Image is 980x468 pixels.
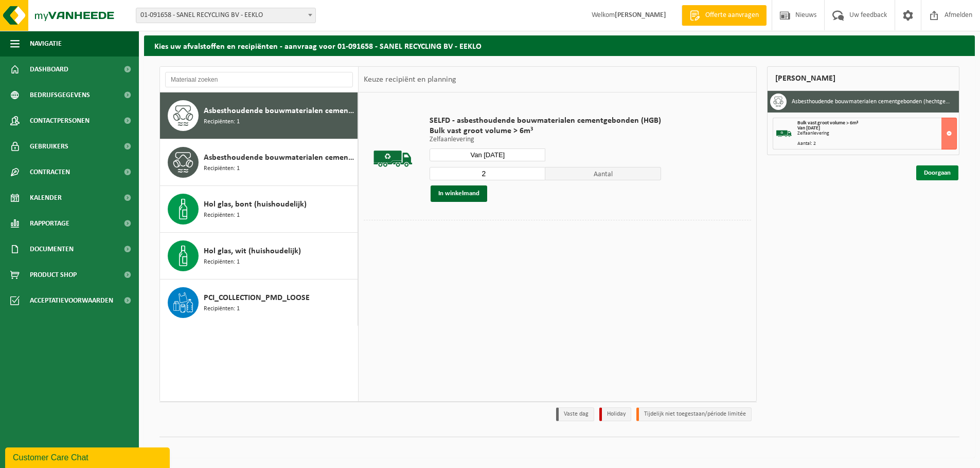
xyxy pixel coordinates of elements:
div: Keuze recipiënt en planning [359,67,461,92]
span: Hol glas, wit (huishoudelijk) [204,245,301,257]
span: Hol glas, bont (huishoudelijk) [204,198,307,211]
span: Kalender [30,185,62,211]
span: Asbesthoudende bouwmaterialen cementgebonden met isolatie(hechtgebonden) [204,152,355,164]
span: PCI_COLLECTION_PMD_LOOSE [204,292,310,304]
span: Offerte aanvragen [703,10,761,21]
span: Gebruikers [30,134,68,159]
span: Bulk vast groot volume > 6m³ [430,126,661,136]
button: PCI_COLLECTION_PMD_LOOSE Recipiënten: 1 [160,279,358,326]
a: Doorgaan [916,165,958,180]
span: Bedrijfsgegevens [30,82,90,108]
a: Offerte aanvragen [682,5,767,26]
span: 01-091658 - SANEL RECYCLING BV - EEKLO [136,8,315,23]
input: Materiaal zoeken [165,72,353,87]
span: Asbesthoudende bouwmaterialen cementgebonden (hechtgebonden) [204,105,355,117]
div: [PERSON_NAME] [767,66,959,91]
span: 01-091658 - SANEL RECYCLING BV - EEKLO [136,8,316,23]
h3: Asbesthoudende bouwmaterialen cementgebonden (hechtgebonden) [792,93,951,110]
p: Zelfaanlevering [430,136,661,143]
button: Hol glas, wit (huishoudelijk) Recipiënten: 1 [160,233,358,279]
span: Recipiënten: 1 [204,304,240,314]
span: Recipiënten: 1 [204,211,240,220]
button: Asbesthoudende bouwmaterialen cementgebonden met isolatie(hechtgebonden) Recipiënten: 1 [160,139,358,186]
button: Hol glas, bont (huishoudelijk) Recipiënten: 1 [160,186,358,233]
span: Product Shop [30,262,77,288]
span: Contactpersonen [30,108,90,134]
li: Tijdelijk niet toegestaan/période limitée [636,407,752,421]
span: Recipiënten: 1 [204,257,240,267]
button: In winkelmand [431,185,487,202]
span: Dashboard [30,57,68,82]
strong: [PERSON_NAME] [615,11,666,19]
span: Recipiënten: 1 [204,117,240,127]
li: Holiday [599,407,631,421]
span: Bulk vast groot volume > 6m³ [797,120,858,126]
span: Aantal [545,167,661,180]
span: Rapportage [30,211,69,236]
button: Asbesthoudende bouwmaterialen cementgebonden (hechtgebonden) Recipiënten: 1 [160,92,358,139]
div: Aantal: 2 [797,141,956,146]
span: Documenten [30,236,74,262]
span: Acceptatievoorwaarden [30,288,113,313]
span: Recipiënten: 1 [204,164,240,174]
h2: Kies uw afvalstoffen en recipiënten - aanvraag voor 01-091658 - SANEL RECYCLING BV - EEKLO [144,35,975,55]
div: Zelfaanlevering [797,131,956,136]
li: Vaste dag [556,407,594,421]
input: Selecteer datum [430,148,545,161]
strong: Van [DATE] [797,125,820,131]
span: SELFD - asbesthoudende bouwmaterialen cementgebonden (HGB) [430,116,661,126]
iframe: chat widget [5,445,172,468]
span: Navigatie [30,31,62,57]
span: Contracten [30,159,70,185]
